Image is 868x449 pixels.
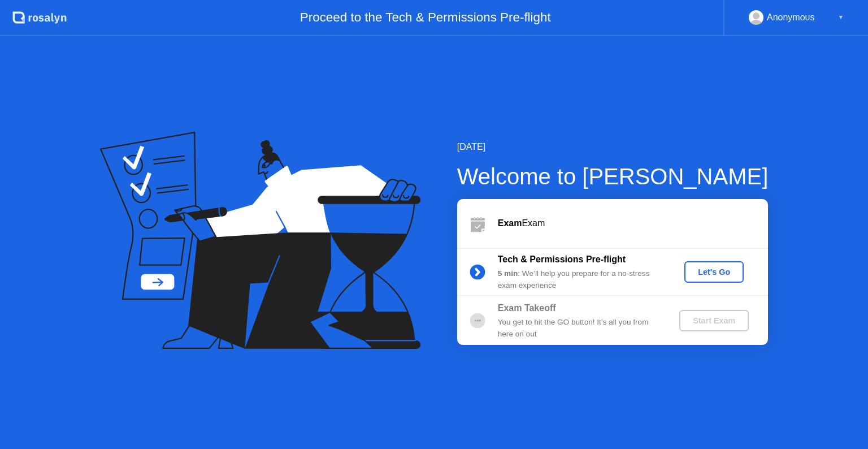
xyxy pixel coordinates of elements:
[838,10,844,25] div: ▼
[767,10,815,25] div: Anonymous
[498,268,661,291] div: : We’ll help you prepare for a no-stress exam experience
[498,317,661,340] div: You get to hit the GO button! It’s all you from here on out
[679,310,749,331] button: Start Exam
[684,261,744,283] button: Let's Go
[498,254,626,264] b: Tech & Permissions Pre-flight
[498,217,768,230] div: Exam
[684,316,744,325] div: Start Exam
[498,218,522,228] b: Exam
[689,267,739,277] div: Let's Go
[457,140,769,154] div: [DATE]
[457,159,769,193] div: Welcome to [PERSON_NAME]
[498,269,518,278] b: 5 min
[498,303,556,313] b: Exam Takeoff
